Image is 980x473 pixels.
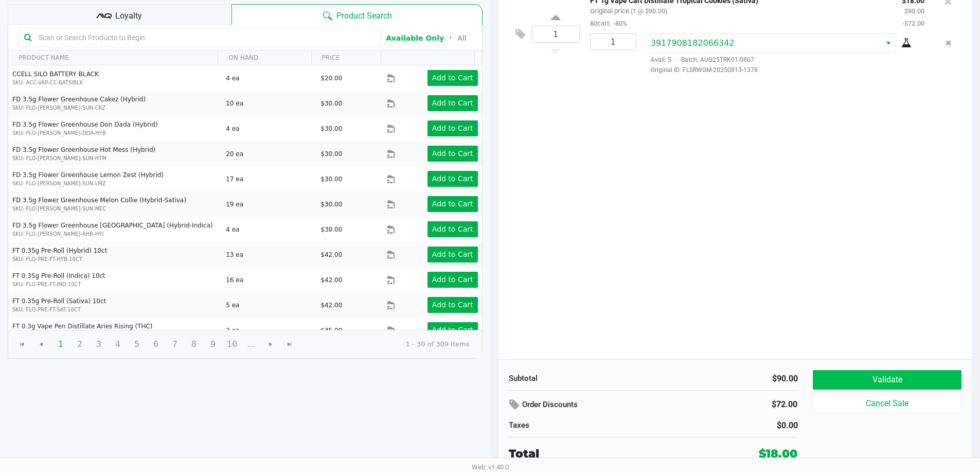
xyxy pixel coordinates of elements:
div: $72.00 [711,396,797,413]
td: FD 3.5g Flower Greenhouse Lemon Zest (Hybrid) [8,166,221,191]
span: Go to the next page [266,340,275,348]
span: $42.00 [320,276,342,284]
div: $0.00 [661,419,798,432]
span: $30.00 [320,176,342,183]
td: FT 0.35g Pre-Roll (Sativa) 10ct [8,292,221,318]
div: Taxes [509,419,646,431]
app-button-loader: Add to Cart [432,149,473,157]
span: Page 3 [89,335,109,354]
p: SKU: ACC-VAP-CC-BATSIBLK [12,79,217,86]
app-button-loader: Add to Cart [432,174,473,183]
button: Add to Cart [427,247,478,262]
th: PRICE [311,50,381,65]
span: Go to the previous page [37,340,45,348]
small: $90.00 [904,7,924,15]
td: CCELL SILO BATTERY BLACK [8,65,221,91]
td: 17 ea [221,166,316,191]
td: 20 ea [221,141,316,166]
td: 16 ea [221,267,316,292]
span: $30.00 [320,201,342,208]
span: Page 5 [127,335,147,354]
span: Page 11 [241,335,261,354]
button: Add to Cart [427,95,478,111]
td: FT 0.3g Vape Pen Distillate Aries Rising (THC) [8,318,221,343]
td: FT 0.35g Pre-Roll (Hybrid) 10ct [8,242,221,267]
span: Go to the last page [286,340,294,348]
span: Page 4 [108,335,128,354]
small: 80cart: [590,20,627,27]
p: SKU: FLO-[PERSON_NAME]-RHB-HYI [12,230,217,238]
p: SKU: FLO-[PERSON_NAME]-SUN-LMZ [12,180,217,187]
span: · [671,56,681,63]
app-button-loader: Add to Cart [432,301,473,309]
span: $30.00 [320,150,342,157]
span: Go to the next page [261,335,280,354]
button: Add to Cart [427,272,478,288]
span: Go to the last page [280,335,299,354]
span: 3917908182066342 [651,38,735,48]
span: Page 10 [222,335,242,354]
div: Order Discounts [509,396,697,414]
td: 13 ea [221,242,316,267]
td: 2 ea [221,318,316,343]
app-button-loader: Add to Cart [432,326,473,334]
span: Page 2 [70,335,90,354]
td: 4 ea [221,65,316,91]
span: ᛫ [444,33,457,43]
app-button-loader: Add to Cart [432,250,473,258]
td: 19 ea [221,191,316,217]
div: $18.00 [759,445,797,462]
p: SKU: FLO-PRE-FT-IND.10CT [12,281,217,288]
span: Go to the first page [18,340,26,348]
span: $30.00 [320,100,342,107]
p: SKU: FLO-[PERSON_NAME]-DDA-HYB [12,129,217,137]
span: Go to the previous page [31,335,51,354]
app-button-loader: Add to Cart [432,99,473,107]
span: Web: v1.40.0 [472,463,509,471]
button: Add to Cart [427,171,478,187]
td: 4 ea [221,217,316,242]
div: $90.00 [661,373,798,385]
td: FD 3.5g Flower Greenhouse Cakez (Hybrid) [8,91,221,116]
button: Cancel Sale [813,394,961,413]
button: Add to Cart [427,322,478,338]
th: PRODUCT NAME [8,50,218,65]
td: 4 ea [221,116,316,141]
small: -$72.00 [902,20,924,27]
p: SKU: FLO-PRE-FT-HYB.10CT [12,255,217,263]
span: $30.00 [320,125,342,132]
button: Add to Cart [427,196,478,212]
button: Validate [813,370,961,390]
td: FD 3.5g Flower Greenhouse Hot Mess (Hybrid) [8,141,221,166]
span: Page 8 [184,335,204,354]
span: $20.00 [320,75,342,82]
td: FD 3.5g Flower Greenhouse Melon Collie (Hybrid-Sativa) [8,191,221,217]
button: Select [881,34,896,52]
span: Original ID: FLSRWGM-20250813-1378 [644,65,924,75]
button: Add to Cart [427,120,478,136]
span: Page 6 [146,335,166,354]
p: SKU: FLO-[PERSON_NAME]-SUN-MEC [12,205,217,213]
span: Loyalty [115,10,142,22]
td: 10 ea [221,91,316,116]
span: Page 7 [165,335,185,354]
span: -80% [611,20,627,27]
div: Subtotal [509,373,646,384]
td: FD 3.5g Flower Greenhouse [GEOGRAPHIC_DATA] (Hybrid-Indica) [8,217,221,242]
app-button-loader: Add to Cart [432,124,473,132]
span: Product Search [336,10,392,22]
span: $30.00 [320,226,342,233]
span: Page 9 [203,335,223,354]
td: 5 ea [221,292,316,318]
p: SKU: FLO-[PERSON_NAME]-SUN-CKZ [12,104,217,112]
div: Data table [8,50,482,330]
app-button-loader: Add to Cart [432,74,473,82]
button: Add to Cart [427,146,478,162]
button: Add to Cart [427,221,478,237]
app-button-loader: Add to Cart [432,275,473,284]
span: $42.00 [320,302,342,309]
button: Add to Cart [427,297,478,313]
button: Remove the package from the orderLine [941,33,955,52]
small: Original price (1 @ $90.00) [590,7,667,15]
span: $42.00 [320,251,342,258]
